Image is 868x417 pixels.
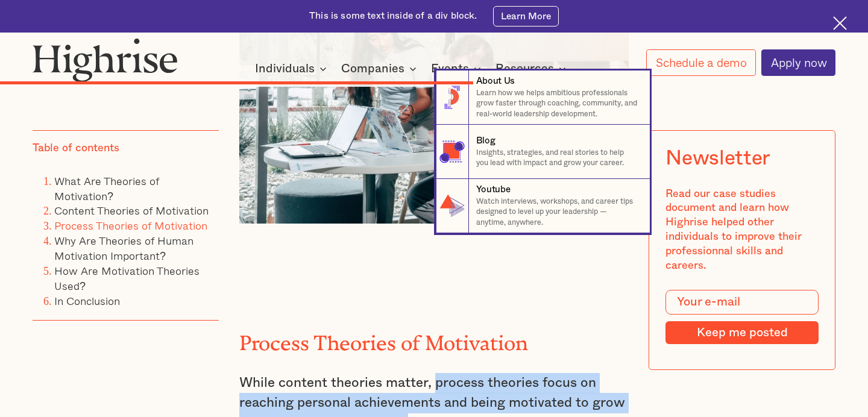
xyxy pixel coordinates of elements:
[761,49,835,76] a: Apply now
[476,148,639,169] p: Insights, strategies, and real stories to help you lead with impact and grow your career.
[833,16,847,30] img: Cross icon
[431,61,469,76] div: Events
[239,327,629,350] h2: Process Theories of Motivation
[646,49,755,76] a: Schedule a demo
[33,38,178,82] img: Highrise logo
[476,134,495,147] div: Blog
[476,88,639,120] p: Learn how we helps ambitious professionals grow faster through coaching, community, and real-worl...
[436,179,650,233] a: YoutubeWatch interviews, workshops, and career tips designed to level up your leadership — anytim...
[309,10,477,22] div: This is some text inside of a div block.
[666,290,819,315] input: Your e-mail
[476,196,639,228] p: Watch interviews, workshops, and career tips designed to level up your leadership — anytime, anyw...
[255,61,330,76] div: Individuals
[495,61,570,76] div: Resources
[341,61,420,76] div: Companies
[476,183,511,196] div: Youtube
[255,61,315,76] div: Individuals
[476,75,515,87] div: About Us
[666,290,819,344] form: Modal Form
[431,61,485,76] div: Events
[436,71,650,125] a: About UsLearn how we helps ambitious professionals grow faster through coaching, community, and r...
[666,321,819,344] input: Keep me posted
[341,61,404,76] div: Companies
[493,6,558,27] a: Learn More
[54,232,193,264] a: Why Are Theories of Human Motivation Important?
[436,125,650,179] a: BlogInsights, strategies, and real stories to help you lead with impact and grow your career.
[54,262,200,294] a: How Are Motivation Theories Used?
[495,61,554,76] div: Resources
[54,292,120,309] a: In Conclusion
